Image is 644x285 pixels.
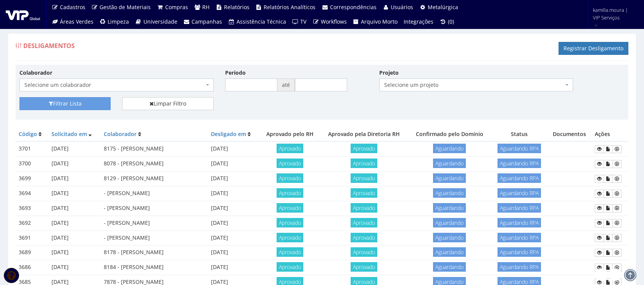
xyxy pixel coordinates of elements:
[351,144,377,153] span: Aprovado
[497,173,541,183] span: Aguardando RPA
[23,42,75,50] span: Desligamentos
[497,159,541,168] span: Aguardando RPA
[16,231,48,245] td: 3691
[52,130,87,138] a: Solicitado em
[612,264,621,272] a: Ficha Devolução EPIS
[264,3,316,11] span: Relatórios Analíticos
[277,144,303,153] span: Aprovado
[612,219,621,227] a: Ficha Devolução EPIS
[19,130,37,138] a: Código
[547,127,591,141] th: Documentos
[289,14,310,29] a: TV
[277,247,303,257] span: Aprovado
[497,218,541,227] span: Aguardando RPA
[48,216,101,231] td: [DATE]
[48,157,101,171] td: [DATE]
[604,249,613,257] a: Documentos
[391,3,413,11] span: Usuários
[101,201,208,216] td: - [PERSON_NAME]
[277,78,295,91] span: até
[208,171,260,186] td: [DATE]
[612,145,621,153] a: Ficha Devolução EPIS
[497,203,541,213] span: Aguardando RPA
[559,42,628,55] a: Registrar Desligamento
[612,160,621,168] a: Ficha Devolução EPIS
[48,231,101,245] td: [DATE]
[16,157,48,171] td: 3700
[497,233,541,242] span: Aguardando RPA
[612,249,621,257] a: Ficha Devolução EPIS
[592,127,628,141] th: Ações
[101,186,208,201] td: - [PERSON_NAME]
[16,216,48,231] td: 3692
[351,233,377,242] span: Aprovado
[48,245,101,260] td: [DATE]
[604,175,613,183] a: Documentos
[208,260,260,275] td: [DATE]
[108,18,129,25] span: Limpeza
[433,159,466,168] span: Aguardando
[433,262,466,272] span: Aguardando
[224,3,250,11] span: Relatórios
[351,262,377,272] span: Aprovado
[384,81,564,89] span: Selecione um projeto
[19,78,214,91] span: Selecione um colaborador
[132,14,180,29] a: Universidade
[433,144,466,153] span: Aguardando
[16,245,48,260] td: 3689
[408,127,491,141] th: Confirmado pelo Domínio
[612,175,621,183] a: Ficha Devolução EPIS
[593,6,634,21] span: kamilla.moura | VIP Serviços
[612,190,621,198] a: Ficha Devolução EPIS
[604,145,613,153] a: Documentos
[101,260,208,275] td: 8184 - [PERSON_NAME]
[48,186,101,201] td: [DATE]
[428,3,458,11] span: Metalúrgica
[436,14,457,29] a: (0)
[208,245,260,260] td: [DATE]
[277,262,303,272] span: Aprovado
[104,130,137,138] a: Colaborador
[202,3,209,11] span: RH
[604,234,613,242] a: Documentos
[48,14,97,29] a: Áreas Verdes
[277,203,303,213] span: Aprovado
[97,14,132,29] a: Limpeza
[277,233,303,242] span: Aprovado
[6,9,40,20] img: logo
[19,97,111,110] button: Filtrar Lista
[497,262,541,272] span: Aguardando RPA
[101,245,208,260] td: 8178 - [PERSON_NAME]
[60,3,85,11] span: Cadastros
[612,234,621,242] a: Ficha Devolução EPIS
[122,97,213,110] a: Limpar Filtro
[101,231,208,245] td: - [PERSON_NAME]
[351,159,377,168] span: Aprovado
[225,69,246,77] label: Período
[351,218,377,227] span: Aprovado
[208,231,260,245] td: [DATE]
[277,218,303,227] span: Aprovado
[433,247,466,257] span: Aguardando
[180,14,225,29] a: Campanhas
[16,201,48,216] td: 3693
[497,144,541,153] span: Aguardando RPA
[101,171,208,186] td: 8129 - [PERSON_NAME]
[497,247,541,257] span: Aguardando RPA
[192,18,222,25] span: Campanhas
[309,14,350,29] a: Workflows
[208,141,260,156] td: [DATE]
[208,186,260,201] td: [DATE]
[208,157,260,171] td: [DATE]
[604,204,613,212] a: Documentos
[604,219,613,227] a: Documentos
[19,69,52,77] label: Colaborador
[491,127,547,141] th: Status
[351,203,377,213] span: Aprovado
[433,173,466,183] span: Aguardando
[48,260,101,275] td: [DATE]
[16,141,48,156] td: 3701
[350,14,401,29] a: Arquivo Morto
[379,69,399,77] label: Projeto
[300,18,306,25] span: TV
